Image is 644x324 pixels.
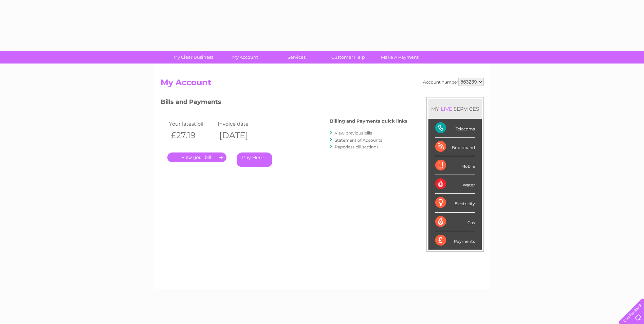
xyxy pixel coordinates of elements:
div: Mobile [435,156,475,175]
div: Account number [423,78,484,86]
th: £27.19 [167,128,216,142]
a: My Clear Business [165,51,221,64]
a: . [167,152,226,162]
div: Payments [435,231,475,250]
div: MY SERVICES [428,99,482,119]
td: Invoice date [216,119,265,128]
th: [DATE] [216,128,265,142]
h2: My Account [161,78,484,91]
a: Statement of Accounts [335,138,382,143]
a: Customer Help [320,51,376,64]
div: Telecoms [435,119,475,138]
div: Electricity [435,194,475,212]
a: My Account [217,51,273,64]
a: Services [269,51,325,64]
a: View previous bills [335,130,372,136]
div: Gas [435,213,475,231]
div: Water [435,175,475,194]
a: Pay Here [237,152,272,167]
div: Broadband [435,138,475,156]
div: LIVE [439,106,454,112]
h4: Billing and Payments quick links [330,119,407,124]
h3: Bills and Payments [161,97,407,109]
a: Make A Payment [372,51,428,64]
td: Your latest bill [167,119,216,128]
a: Paperless bill settings [335,144,379,149]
